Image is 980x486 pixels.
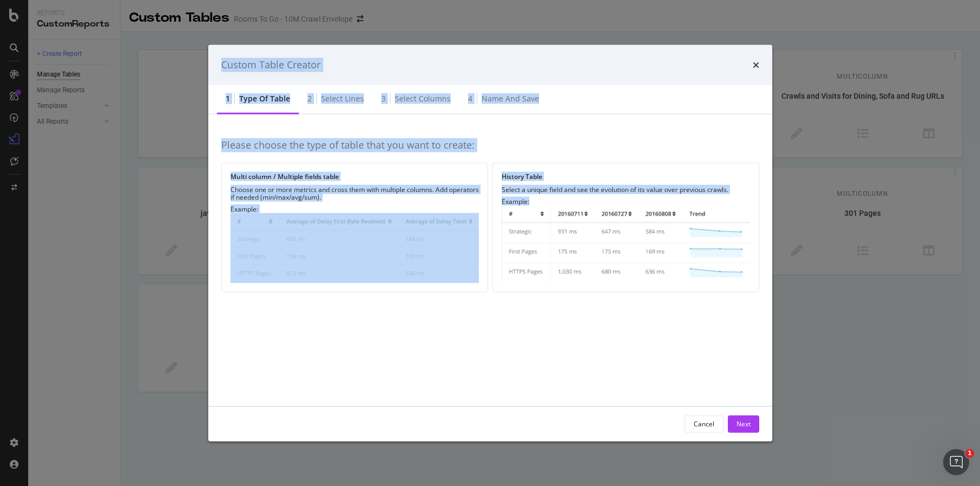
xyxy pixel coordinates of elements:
[482,93,539,104] div: Name and save
[230,186,479,201] div: Choose one or more metrics and cross them with multiple columns. Add operators if needed (min/max...
[226,93,230,104] div: 1
[502,197,750,283] div: Example:
[239,93,290,104] div: Type of table
[965,449,974,458] span: 1
[468,93,472,104] div: 4
[728,415,759,432] button: Next
[230,205,479,283] div: Example:
[502,205,750,283] img: HistoryTablePreview
[221,58,321,72] div: Custom Table Creator
[694,419,714,429] div: Cancel
[221,127,759,163] div: Please choose the type of table that you want to create:
[308,93,312,104] div: 2
[753,58,759,72] div: times
[381,93,386,104] div: 3
[736,419,751,429] div: Next
[502,172,750,181] div: History Table
[502,186,750,193] div: Select a unique field and see the evolution of its value over previous crawls.
[230,172,479,181] div: Multi column / Multiple fields table
[943,449,969,475] iframe: Intercom live chat
[321,93,364,104] div: Select lines
[208,45,772,442] div: modal
[230,213,479,283] img: MultiColumnTablePreview
[684,415,723,432] button: Cancel
[395,93,451,104] div: Select columns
